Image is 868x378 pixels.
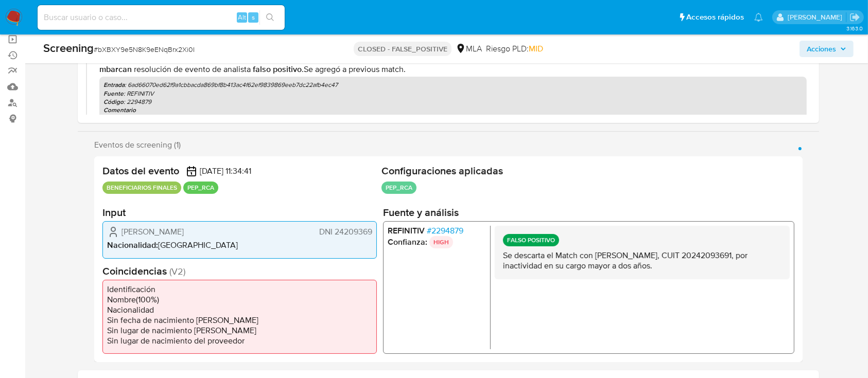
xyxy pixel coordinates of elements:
span: MID [529,43,543,55]
b: Screening [43,40,94,56]
p: ezequiel.castrillon@mercadolibre.com [788,12,846,22]
a: Salir [849,12,860,23]
button: search-icon [259,10,281,25]
span: # bXBXY9e5N8K9eENqBrx2Xi0I [94,44,195,55]
span: Acciones [807,41,836,57]
span: Riesgo PLD: [486,43,543,55]
span: s [252,12,255,22]
input: Buscar usuario o caso... [38,11,285,24]
p: CLOSED - FALSE_POSITIVE [354,42,452,56]
a: Notificaciones [754,13,763,22]
span: Accesos rápidos [686,12,744,23]
span: Alt [238,12,246,22]
span: 3.163.0 [846,24,863,32]
button: Acciones [800,41,854,57]
div: MLA [456,43,482,55]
